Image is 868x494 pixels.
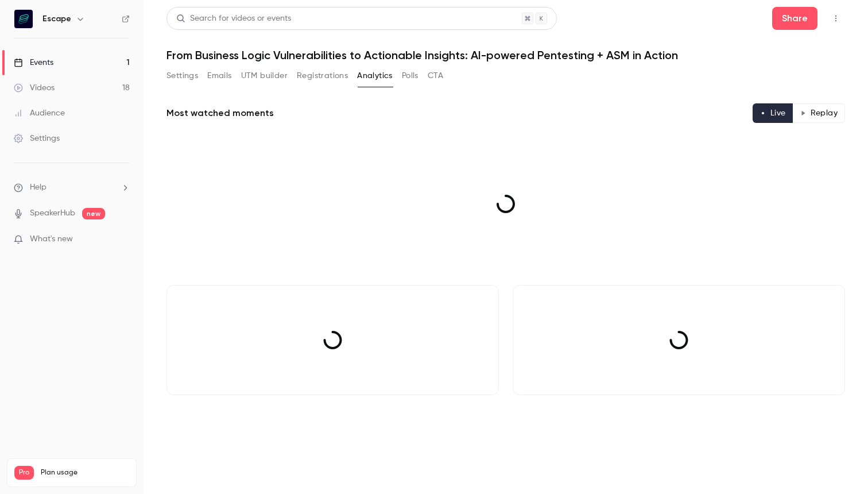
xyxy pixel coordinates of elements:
button: Share [772,7,817,30]
span: new [82,208,105,219]
span: Pro [14,466,34,480]
div: Videos [14,82,55,94]
li: help-dropdown-opener [14,182,130,194]
div: Events [14,57,53,68]
div: Settings [14,133,60,144]
button: Emails [207,67,231,85]
a: SpeakerHub [30,207,75,219]
button: Replay [793,103,845,123]
img: Escape [14,10,33,28]
span: Help [30,182,46,194]
div: Audience [14,107,65,119]
span: Plan usage [41,468,129,477]
button: Polls [402,67,418,85]
iframe: Noticeable Trigger [116,234,130,245]
button: Live [753,103,793,123]
h1: From Business Logic Vulnerabilities to Actionable Insights: AI-powered Pentesting + ASM in Action [166,48,845,62]
button: CTA [428,67,443,85]
div: Search for videos or events [176,13,291,25]
button: Registrations [297,67,348,85]
button: Settings [166,67,198,85]
button: UTM builder [241,67,288,85]
h6: Escape [42,13,71,25]
h2: Most watched moments [166,106,274,120]
button: Analytics [357,67,393,85]
span: What's new [30,233,73,245]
